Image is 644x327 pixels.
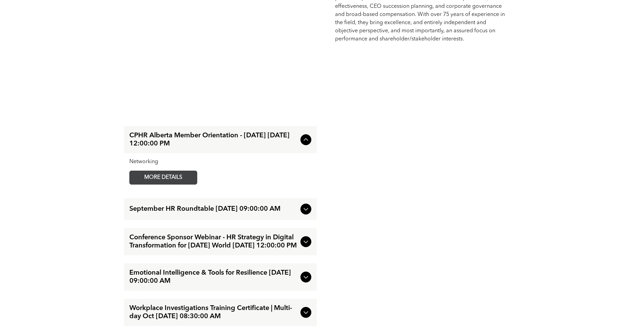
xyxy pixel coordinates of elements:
[129,159,311,165] div: Networking
[129,205,298,213] span: September HR Roundtable [DATE] 09:00:00 AM
[129,269,298,285] span: Emotional Intelligence & Tools for Resilience [DATE] 09:00:00 AM
[136,171,190,184] span: MORE DETAILS
[129,132,298,148] span: CPHR Alberta Member Orientation - [DATE] [DATE] 12:00:00 PM
[129,171,197,185] a: MORE DETAILS
[129,304,298,321] span: Workplace Investigations Training Certificate | Multi-day Oct [DATE] 08:30:00 AM
[129,234,298,250] span: Conference Sponsor Webinar - HR Strategy in Digital Transformation for [DATE] World [DATE] 12:00:...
